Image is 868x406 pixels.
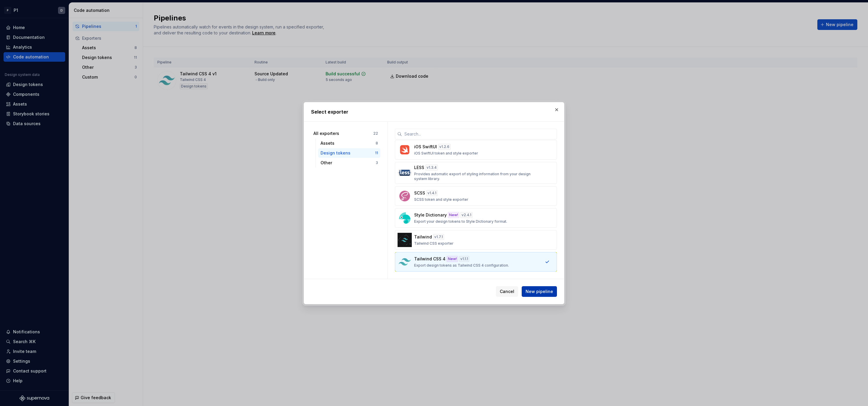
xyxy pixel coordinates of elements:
button: Other3 [318,158,380,168]
button: LESSv1.3.4Provides automatic export of styling information from your design system library. [395,162,557,184]
div: v 1.1.1 [459,256,469,262]
div: New! [448,212,459,218]
p: Export design tokens as Tailwind CSS 4 configuration. [414,263,509,268]
p: Provides automatic export of styling information from your design system library. [414,172,534,181]
div: v 1.7.1 [433,234,444,240]
button: Style DictionaryNew!v2.4.1Export your design tokens to Style Dictionary format. [395,208,557,228]
button: Tailwind CSS 4New!v1.1.1Export design tokens as Tailwind CSS 4 configuration. [395,252,557,272]
input: Search... [402,129,557,139]
button: Cancel [496,286,518,297]
button: Tailwindv1.7.1Tailwind CSS exporter [395,230,557,250]
div: 22 [373,131,378,136]
div: Design tokens [321,150,375,156]
button: Design tokens11 [318,148,380,158]
div: 8 [376,141,378,146]
span: New pipeline [526,289,553,294]
h2: Select exporter [311,108,557,115]
p: LESS [414,165,424,171]
button: SCSSv1.4.1SCSS token and style exporter [395,186,557,206]
button: iOS SwiftUIv1.2.6iOS SwiftUI token and style exporter [395,140,557,160]
span: Cancel [500,289,514,294]
div: Assets [321,140,376,146]
p: SCSS token and style exporter [414,197,468,202]
p: Tailwind [414,234,432,240]
div: Other [321,160,376,166]
p: Tailwind CSS exporter [414,241,454,246]
p: Style Dictionary [414,212,447,218]
button: Assets8 [318,138,380,148]
div: New! [447,256,458,262]
p: Tailwind CSS 4 [414,256,446,262]
p: iOS SwiftUI token and style exporter [414,151,478,156]
button: All exporters22 [311,129,380,138]
div: v 1.2.6 [438,144,451,150]
p: SCSS [414,190,425,196]
button: New pipeline [522,286,557,297]
div: 3 [376,160,378,165]
div: v 1.4.1 [426,190,438,196]
p: iOS SwiftUI [414,144,437,150]
div: v 1.3.4 [425,165,438,171]
div: All exporters [313,130,373,136]
p: Export your design tokens to Style Dictionary format. [414,219,507,224]
div: 11 [375,151,378,155]
div: v 2.4.1 [460,212,473,218]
